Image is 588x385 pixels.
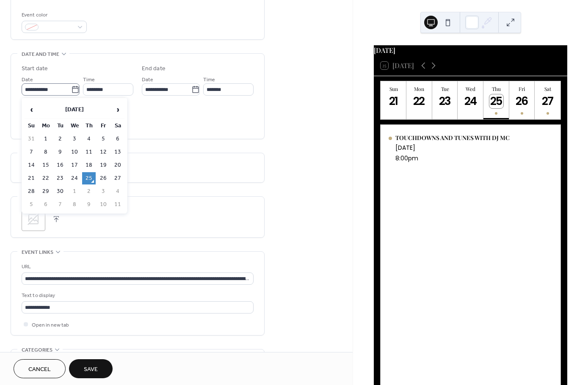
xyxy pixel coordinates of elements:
[97,146,110,158] td: 12
[409,85,430,92] div: Mon
[412,94,426,108] div: 22
[374,45,567,55] div: [DATE]
[14,359,66,378] button: Cancel
[22,50,59,59] span: Date and time
[142,64,166,73] div: End date
[97,120,110,132] th: Fr
[537,85,558,92] div: Sat
[39,185,52,198] td: 29
[53,159,67,171] td: 16
[383,85,404,92] div: Sun
[111,159,124,171] td: 20
[22,75,33,84] span: Date
[53,120,67,132] th: Tu
[203,75,215,84] span: Time
[39,172,52,184] td: 22
[509,81,535,119] button: Fri26
[111,198,124,211] td: 11
[111,185,124,198] td: 4
[82,120,96,132] th: Th
[25,146,38,158] td: 7
[97,159,110,171] td: 19
[438,94,452,108] div: 23
[25,120,38,132] th: Su
[82,146,96,158] td: 11
[39,120,52,132] th: Mo
[25,198,38,211] td: 5
[32,321,69,330] span: Open in new tab
[82,159,96,171] td: 18
[39,159,52,171] td: 15
[53,146,67,158] td: 9
[83,75,95,84] span: Time
[53,172,67,184] td: 23
[142,75,153,84] span: Date
[435,85,455,92] div: Tue
[395,134,510,142] div: TOUCHDOWNS AND TUNES WITH DJ MC
[25,159,38,171] td: 14
[25,172,38,184] td: 21
[515,94,529,108] div: 26
[22,11,85,19] div: Event color
[82,133,96,145] td: 4
[97,185,110,198] td: 3
[111,133,124,145] td: 6
[541,94,555,108] div: 27
[68,159,81,171] td: 17
[68,133,81,145] td: 3
[111,120,124,132] th: Sa
[39,133,52,145] td: 1
[82,172,96,184] td: 25
[82,198,96,211] td: 9
[25,185,38,198] td: 28
[68,120,81,132] th: We
[406,81,432,119] button: Mon22
[25,133,38,145] td: 31
[483,81,509,119] button: Thu25
[22,291,252,300] div: Text to display
[460,85,481,92] div: Wed
[386,94,400,108] div: 21
[395,154,510,163] div: 8:00pm
[39,101,110,119] th: [DATE]
[111,101,124,118] span: ›
[53,198,67,211] td: 7
[535,81,560,119] button: Sat27
[68,146,81,158] td: 10
[486,85,507,92] div: Thu
[68,172,81,184] td: 24
[39,198,52,211] td: 6
[22,262,252,271] div: URL
[22,346,52,355] span: Categories
[68,198,81,211] td: 8
[489,94,503,108] div: 25
[25,101,38,118] span: ‹
[97,172,110,184] td: 26
[22,207,45,231] div: ;
[82,185,96,198] td: 2
[395,143,510,152] div: [DATE]
[28,365,51,374] span: Cancel
[381,81,406,119] button: Sun21
[464,94,478,108] div: 24
[53,185,67,198] td: 30
[39,146,52,158] td: 8
[84,365,98,374] span: Save
[432,81,458,119] button: Tue23
[69,359,113,378] button: Save
[111,172,124,184] td: 27
[22,248,53,257] span: Event links
[53,133,67,145] td: 2
[512,85,533,92] div: Fri
[458,81,483,119] button: Wed24
[97,133,110,145] td: 5
[97,198,110,211] td: 10
[22,64,48,73] div: Start date
[111,146,124,158] td: 13
[68,185,81,198] td: 1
